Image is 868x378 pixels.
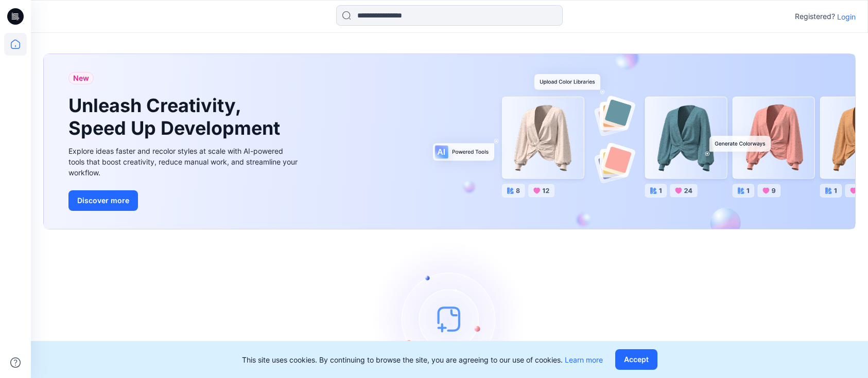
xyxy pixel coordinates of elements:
a: Discover more [68,190,300,211]
button: Accept [615,349,657,370]
div: Explore ideas faster and recolor styles at scale with AI-powered tools that boost creativity, red... [68,146,300,178]
p: This site uses cookies. By continuing to browse the site, you are agreeing to our use of cookies. [242,354,603,365]
span: New [73,72,89,84]
p: Registered? [795,10,835,23]
a: Learn more [565,355,603,364]
p: Login [837,11,856,22]
h1: Unleash Creativity, Speed Up Development [68,95,285,139]
button: Discover more [68,190,138,211]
